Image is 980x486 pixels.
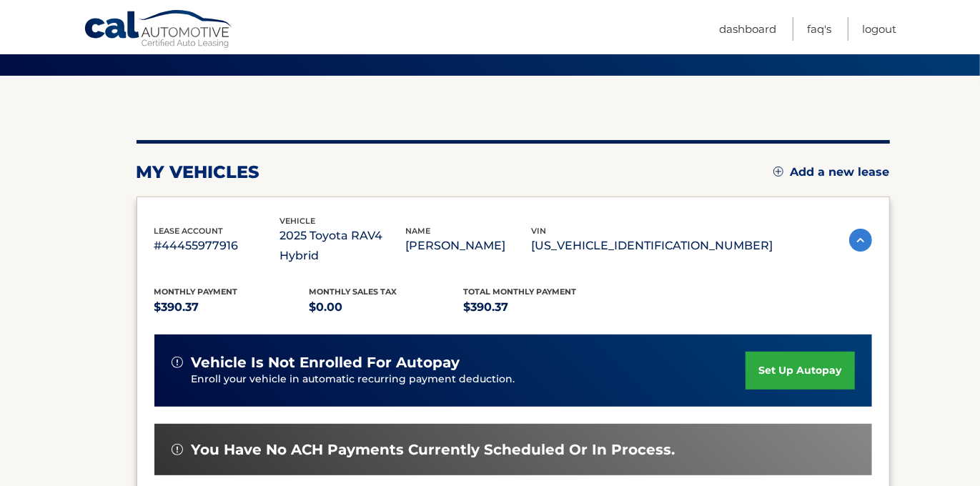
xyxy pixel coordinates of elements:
[773,167,783,177] img: add.svg
[192,441,675,459] span: You have no ACH payments currently scheduled or in process.
[154,236,280,256] p: #44455977916
[84,9,234,51] a: Cal Automotive
[280,226,406,266] p: 2025 Toyota RAV4 Hybrid
[154,226,224,236] span: lease account
[280,216,316,226] span: vehicle
[172,357,183,368] img: alert-white.svg
[309,287,397,297] span: Monthly sales Tax
[137,162,260,183] h2: my vehicles
[807,17,831,41] a: FAQ's
[862,17,896,41] a: Logout
[172,444,183,455] img: alert-white.svg
[406,226,431,236] span: name
[309,297,464,317] p: $0.00
[773,165,890,179] a: Add a new lease
[406,236,532,256] p: [PERSON_NAME]
[719,17,776,41] a: Dashboard
[464,287,577,297] span: Total Monthly Payment
[464,297,619,317] p: $390.37
[746,352,854,390] a: set up autopay
[532,236,773,256] p: [US_VEHICLE_IDENTIFICATION_NUMBER]
[192,354,460,372] span: vehicle is not enrolled for autopay
[154,287,238,297] span: Monthly Payment
[192,372,746,387] p: Enroll your vehicle in automatic recurring payment deduction.
[154,297,310,317] p: $390.37
[532,226,547,236] span: vin
[849,229,872,252] img: accordion-active.svg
